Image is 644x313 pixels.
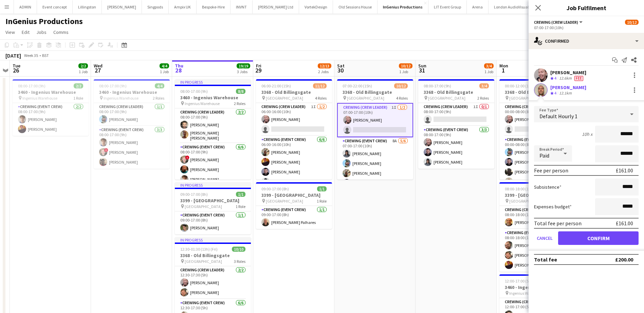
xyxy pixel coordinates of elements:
[499,182,575,272] app-job-card: 08:00-18:00 (10h)4/43399 - [GEOGRAPHIC_DATA] [GEOGRAPHIC_DATA]2 RolesCrewing (Crew Leader)1/108:0...
[299,0,333,14] button: VortekDesign
[499,136,575,208] app-card-role: Crewing (Event Crew)6/600:00-08:00 (8h)[PERSON_NAME][PERSON_NAME][PERSON_NAME][PERSON_NAME]
[5,29,15,35] span: View
[558,231,639,245] button: Confirm
[51,28,71,37] a: Comms
[232,247,245,252] span: 10/10
[418,126,494,169] app-card-role: Crewing (Event Crew)3/308:00-17:00 (9h)[PERSON_NAME][PERSON_NAME][PERSON_NAME]
[337,79,413,180] app-job-card: 07:00-22:00 (15h)10/123368 - Old Billingsgate [GEOGRAPHIC_DATA]4 RolesCrewing (Crew Leader)1I1/20...
[484,69,493,74] div: 1 Job
[534,167,568,174] div: Fee per person
[534,256,557,263] div: Total fee
[534,25,639,30] div: 07:00-17:00 (10h)
[22,53,39,58] span: Week 35
[266,199,303,204] span: [GEOGRAPHIC_DATA]
[256,182,332,229] app-job-card: 09:00-17:00 (8h)1/13399 - [GEOGRAPHIC_DATA] [GEOGRAPHIC_DATA]1 RoleCrewing (Event Crew)1/109:00-1...
[499,79,575,180] app-job-card: 00:00-12:00 (12h)10/123368 - Old Billingsgate [GEOGRAPHIC_DATA]4 RolesCrewing (Crew Leader)1I1/20...
[34,28,49,37] a: Jobs
[505,278,532,284] span: 12:00-17:00 (5h)
[174,66,183,74] span: 28
[185,204,222,209] span: [GEOGRAPHIC_DATA]
[13,103,89,136] app-card-role: Crewing (Event Crew)2/208:00-17:00 (9h)[PERSON_NAME][PERSON_NAME]
[554,90,556,96] span: 4
[175,79,251,85] div: In progress
[477,96,489,101] span: 2 Roles
[180,89,208,94] span: 08:00-17:00 (9h)
[582,131,592,137] div: 10h x
[175,252,251,258] h3: 3368 - Old Billingsgate
[256,206,332,229] app-card-role: Crewing (Event Crew)1/109:00-17:00 (8h)[PERSON_NAME] Palhares
[337,103,413,137] app-card-role: Crewing (Crew Leader)1I1/207:00-17:00 (10h)[PERSON_NAME]
[73,96,83,101] span: 1 Role
[509,199,547,204] span: [GEOGRAPHIC_DATA]
[347,96,384,101] span: [GEOGRAPHIC_DATA]
[18,83,45,88] span: 08:00-17:00 (9h)
[180,192,208,197] span: 09:00-17:00 (8h)
[534,20,584,25] button: Crewing (Crew Leader)
[36,29,47,35] span: Jobs
[399,63,412,68] span: 10/12
[94,126,170,169] app-card-role: Crewing (Event Crew)3/308:00-17:00 (9h)[PERSON_NAME]![PERSON_NAME][PERSON_NAME]
[37,0,73,14] button: Event concept
[19,28,32,37] a: Edit
[313,83,327,88] span: 11/12
[509,96,547,101] span: [GEOGRAPHIC_DATA]
[558,76,573,81] div: 12.6km
[256,103,332,136] app-card-role: Crewing (Crew Leader)1I1/206:00-16:00 (10h)[PERSON_NAME]
[499,206,575,229] app-card-role: Crewing (Crew Leader)1/108:00-18:00 (10h)[PERSON_NAME]
[160,69,169,74] div: 1 Job
[53,29,69,35] span: Comms
[625,20,639,25] span: 10/12
[505,83,534,88] span: 00:00-12:00 (12h)
[318,63,331,68] span: 12/13
[554,76,556,81] span: 4
[155,83,164,88] span: 4/4
[534,20,578,25] span: Crewing (Crew Leader)
[12,66,20,74] span: 26
[175,182,251,188] div: In progress
[175,197,251,204] h3: 3399 - [GEOGRAPHIC_DATA]
[175,79,251,180] div: In progress08:00-17:00 (9h)8/83460 - Ingenius Warehouse Ingenius Warehouse2 RolesCrewing (Crew Le...
[333,0,378,14] button: Old Sessions House
[175,237,251,243] div: In progress
[256,79,332,180] app-job-card: 06:00-21:00 (15h)11/123368 - Old Billingsgate [GEOGRAPHIC_DATA]4 RolesCrewing (Crew Leader)1I1/20...
[534,184,562,190] label: Subsistence
[467,0,489,14] button: Arena
[256,192,332,198] h3: 3399 - [GEOGRAPHIC_DATA]
[550,84,586,90] div: [PERSON_NAME]
[5,52,21,59] div: [DATE]
[142,0,169,14] button: Singpods
[175,108,251,143] app-card-role: Crewing (Crew Leader)2/208:00-17:00 (9h)[PERSON_NAME][PERSON_NAME] [PERSON_NAME]
[509,291,544,296] span: Ingenius Warehouse
[558,90,573,96] div: 12.1km
[428,96,465,101] span: [GEOGRAPHIC_DATA]
[93,66,103,74] span: 27
[499,229,575,272] app-card-role: Crewing (Event Crew)3/308:00-18:00 (10h)[PERSON_NAME][PERSON_NAME][PERSON_NAME]
[539,152,549,159] span: Paid
[175,63,183,69] span: Thu
[337,89,413,95] h3: 3368 - Old Billingsgate
[42,53,49,58] div: BST
[529,3,644,12] h3: Job Fulfilment
[616,220,633,227] div: £161.00
[489,0,534,14] button: London AudioVisual
[94,89,170,95] h3: 3460 - Ingenius Warehouse
[479,83,489,88] span: 3/4
[180,247,218,252] span: 12:30-01:30 (13h) (Fri)
[418,79,494,169] div: 08:00-17:00 (9h)3/43368 - Old Billingsgate [GEOGRAPHIC_DATA]2 RolesCrewing (Crew Leader)1I0/108:0...
[13,63,20,69] span: Tue
[5,16,83,26] h1: InGenius Productions
[185,259,222,264] span: [GEOGRAPHIC_DATA]
[99,83,127,88] span: 08:00-17:00 (9h)
[234,101,245,106] span: 2 Roles
[499,103,575,136] app-card-role: Crewing (Crew Leader)1I1/200:00-08:00 (8h)[PERSON_NAME]
[13,79,89,136] div: 08:00-17:00 (9h)2/23460 - Ingenius Warehouse Ingenius Warehouse1 RoleCrewing (Event Crew)2/208:00...
[418,89,494,95] h3: 3368 - Old Billingsgate
[231,0,253,14] button: INVNT
[185,155,189,160] span: !
[94,79,170,169] div: 08:00-17:00 (9h)4/43460 - Ingenius Warehouse Ingenius Warehouse2 RolesCrewing (Crew Leader)1/108:...
[256,136,332,208] app-card-role: Crewing (Event Crew)6/606:00-16:00 (10h)[PERSON_NAME][PERSON_NAME][PERSON_NAME][PERSON_NAME]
